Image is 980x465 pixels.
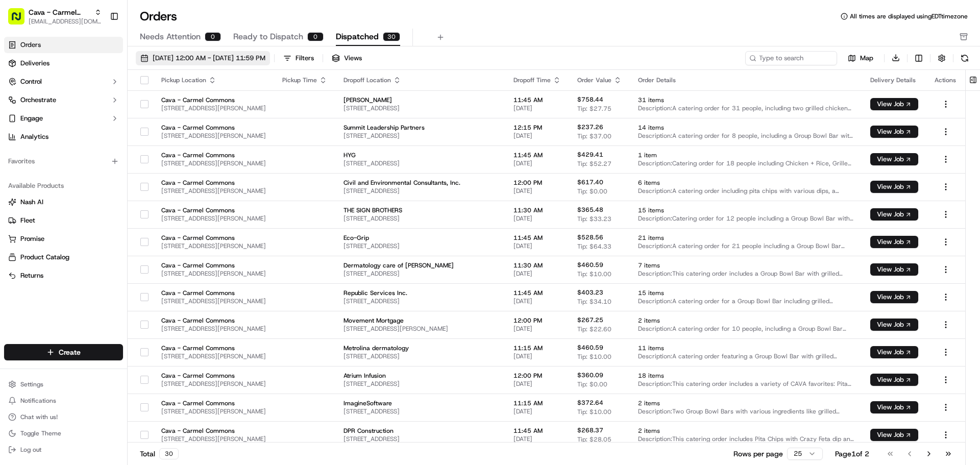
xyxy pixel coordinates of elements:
button: View Job [870,319,918,331]
span: [DATE] [513,352,561,360]
span: [DATE] [513,104,561,112]
a: View Job [870,128,918,136]
span: [DATE] [513,297,561,305]
span: Cava - Carmel Commons [161,372,266,380]
button: View Job [870,291,918,303]
button: View Job [870,236,918,248]
span: Cava - Carmel Commons [161,124,266,132]
input: Got a question? Start typing here... [27,66,184,77]
span: Description: A catering order including pita chips with various dips, a falafel crunch bowl, and ... [638,187,854,195]
button: View Job [870,374,918,386]
div: Dropoff Location [344,76,497,84]
span: 11 items [638,344,854,352]
span: Description: Two Group Bowl Bars with various ingredients like grilled chicken, rice, greens, dip... [638,407,854,415]
button: Engage [4,110,123,127]
span: 12:00 PM [513,372,561,380]
span: Description: This catering order includes Pita Chips with Crazy Feta dip and a Group Bowl Bar wit... [638,435,854,443]
span: [DATE] 12:00 AM - [DATE] 11:59 PM [153,54,265,63]
span: Description: A catering order for a Group Bowl Bar including grilled chicken, saffron basmati whi... [638,297,854,305]
button: View Job [870,429,918,441]
span: [DATE] [513,270,561,278]
div: 💻 [86,229,94,237]
button: Returns [4,267,123,284]
span: 11:30 AM [513,206,561,214]
span: ImagineSoftware [344,399,497,407]
span: Description: Catering order for 12 people including a Group Bowl Bar with grilled chicken, variou... [638,214,854,223]
a: Orders [4,37,123,53]
span: Description: A catering order for 21 people including a Group Bowl Bar with Grilled Chicken, vari... [638,242,854,250]
div: Order Details [638,76,854,84]
div: Pickup Time [282,76,327,84]
span: [EMAIL_ADDRESS][DOMAIN_NAME] [29,17,102,26]
span: [PERSON_NAME] [32,186,83,194]
button: Toggle Theme [4,426,123,440]
span: Cava - Carmel Commons [29,7,90,17]
div: Favorites [4,153,123,169]
span: [STREET_ADDRESS] [344,187,497,195]
span: Cava - Carmel Commons [161,96,266,104]
span: [STREET_ADDRESS][PERSON_NAME] [161,187,266,195]
span: [STREET_ADDRESS][PERSON_NAME] [161,297,266,305]
span: Toggle Theme [20,429,61,437]
button: View Job [870,153,918,165]
span: $460.59 [577,344,603,352]
span: Settings [20,380,43,388]
span: [STREET_ADDRESS][PERSON_NAME] [161,104,266,112]
span: 11:45 AM [513,151,561,159]
button: View Job [870,346,918,358]
span: [STREET_ADDRESS] [344,352,497,360]
span: 11:15 AM [513,399,561,407]
button: Fleet [4,212,123,229]
button: Create [4,344,123,360]
span: 21 items [638,234,854,242]
div: Dropoff Time [513,76,561,84]
button: Start new chat [174,101,186,113]
button: [DATE] 12:00 AM - [DATE] 11:59 PM [136,51,270,65]
span: 31 items [638,96,854,104]
span: Pylon [102,253,124,261]
div: Filters [296,54,314,63]
span: DPR Construction [344,427,497,435]
span: Movement Mortgage [344,316,497,325]
span: [STREET_ADDRESS][PERSON_NAME] [161,325,266,333]
span: Needs Attention [140,31,201,43]
span: Ready to Dispatch [233,31,303,43]
span: [DATE] [513,435,561,443]
span: $268.37 [577,426,603,434]
a: Promise [8,234,119,243]
span: Description: A catering order for 10 people, including a Group Bowl Bar with grilled chicken, var... [638,325,854,333]
span: Nash AI [20,198,43,207]
span: Tip: $52.27 [577,160,611,168]
span: Cava - Carmel Commons [161,427,266,435]
a: Product Catalog [8,253,119,262]
a: Fleet [8,216,119,225]
button: View Job [870,208,918,221]
div: Start new chat [46,97,167,108]
button: Cava - Carmel Commons[EMAIL_ADDRESS][DOMAIN_NAME] [4,4,106,29]
span: Cava - Carmel Commons [161,151,266,159]
div: Actions [935,76,957,84]
span: [STREET_ADDRESS] [344,270,497,278]
span: Tip: $37.00 [577,132,611,140]
span: 11:15 AM [513,344,561,352]
button: Promise [4,231,123,247]
span: [DATE] [513,325,561,333]
span: [DATE] [513,242,561,250]
span: Dispatched [336,31,379,43]
a: Deliveries [4,55,123,71]
span: HYG [344,151,497,159]
span: Control [20,77,42,86]
a: View Job [870,293,918,301]
div: Order Value [577,76,622,84]
span: 12:00 PM [513,179,561,187]
button: Product Catalog [4,249,123,265]
span: [STREET_ADDRESS] [344,159,497,167]
div: 0 [307,32,324,41]
span: Notifications [20,397,56,405]
span: [STREET_ADDRESS][PERSON_NAME] [161,435,266,443]
div: Delivery Details [870,76,918,84]
span: $267.25 [577,316,603,324]
img: 1738778727109-b901c2ba-d612-49f7-a14d-d897ce62d23f [21,97,40,116]
button: View Job [870,98,918,110]
img: 1736555255976-a54dd68f-1ca7-489b-9aae-adbdc363a1c4 [10,97,29,116]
